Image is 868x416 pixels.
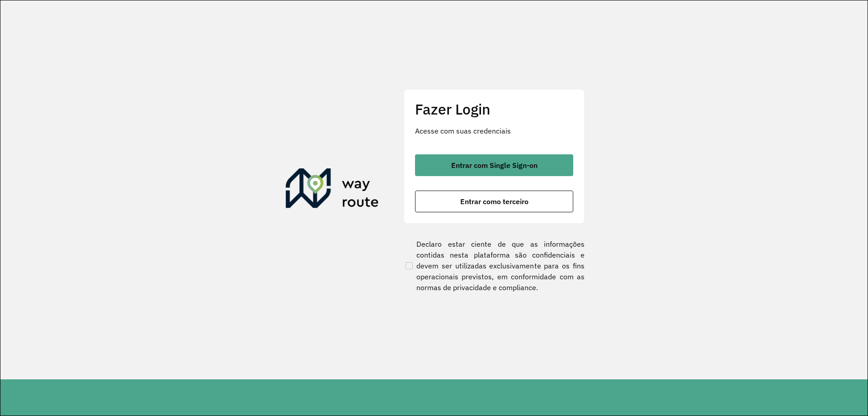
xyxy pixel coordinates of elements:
h2: Fazer Login [415,100,573,118]
button: button [415,191,573,212]
label: Declaro estar ciente de que as informações contidas nesta plataforma são confidenciais e devem se... [404,239,585,293]
span: Entrar como terceiro [460,198,528,205]
span: Entrar com Single Sign-on [451,162,538,169]
button: button [415,154,573,176]
img: Roteirizador AmbevTech [286,168,379,212]
p: Acesse com suas credenciais [415,125,573,136]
